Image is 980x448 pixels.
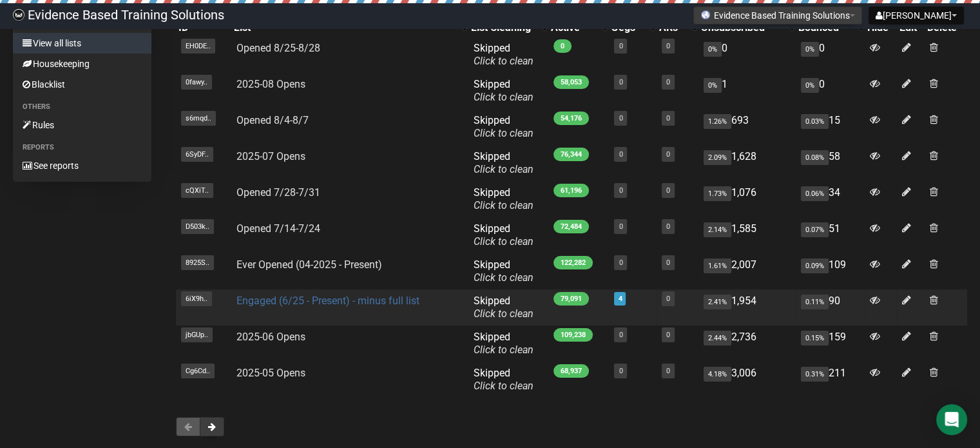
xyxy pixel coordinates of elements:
span: 0% [801,42,819,57]
a: Engaged (6/25 - Present) - minus full list [236,295,419,307]
span: D503k.. [181,219,214,234]
span: Cg6Cd.. [181,364,215,378]
td: 1,954 [698,289,796,326]
span: 1.61% [704,258,731,273]
td: 58 [796,145,865,181]
span: 72,484 [553,220,589,233]
div: Open Intercom Messenger [936,404,967,435]
a: Click to clean [474,163,533,175]
span: Skipped [474,42,533,67]
span: 122,282 [553,256,593,269]
td: 0 [796,73,865,109]
span: Skipped [474,258,533,284]
a: 0 [666,367,670,375]
a: 2025-06 Opens [236,331,305,343]
span: Skipped [474,222,533,248]
a: 0 [666,186,670,195]
a: 2025-05 Opens [236,367,305,379]
a: 0 [619,78,622,86]
a: Opened 7/14-7/24 [236,222,320,235]
span: 0.08% [801,150,829,165]
span: 0% [801,78,819,93]
a: 2025-08 Opens [236,78,305,90]
button: Evidence Based Training Solutions [693,6,862,24]
a: 0 [666,42,670,50]
span: 0.07% [801,222,829,237]
span: 0 [553,39,572,53]
td: 1,585 [698,217,796,253]
a: Click to clean [474,91,533,103]
span: 0.09% [801,258,829,273]
span: 2.14% [704,222,731,237]
span: Skipped [474,114,533,139]
a: Blacklist [13,74,151,95]
a: 0 [666,114,670,122]
a: 0 [666,78,670,86]
td: 0 [698,37,796,73]
span: 8925S.. [181,255,214,270]
a: 0 [666,331,670,339]
a: Click to clean [474,235,533,248]
span: 1.73% [704,186,731,201]
a: 0 [666,295,670,303]
a: 0 [619,186,622,195]
span: 0% [704,42,722,57]
span: 2.09% [704,150,731,165]
td: 34 [796,181,865,217]
span: 0.11% [801,295,829,309]
a: Click to clean [474,271,533,284]
a: 0 [619,367,622,375]
span: 6iX9h.. [181,291,212,306]
a: 0 [666,222,670,231]
a: 2025-07 Opens [236,150,305,162]
li: Reports [13,140,151,155]
a: Opened 7/28-7/31 [236,186,320,199]
td: 1,076 [698,181,796,217]
span: Skipped [474,367,533,392]
td: 90 [796,289,865,326]
a: Opened 8/4-8/7 [236,114,309,126]
span: 0.15% [801,331,829,346]
span: 0.03% [801,114,829,129]
td: 15 [796,109,865,145]
td: 1,628 [698,145,796,181]
span: Skipped [474,78,533,103]
td: 1 [698,73,796,109]
span: Skipped [474,295,533,320]
a: Click to clean [474,127,533,139]
li: Others [13,99,151,115]
span: 2.44% [704,331,731,346]
a: Click to clean [474,307,533,320]
span: s6mqd.. [181,111,216,126]
span: 1.26% [704,114,731,129]
a: 0 [619,150,622,159]
span: 61,196 [553,184,589,197]
td: 159 [796,326,865,362]
span: jbGUp.. [181,327,213,342]
span: 4.18% [704,367,731,382]
td: 2,007 [698,253,796,289]
span: 0% [704,78,722,93]
span: 0.31% [801,367,829,382]
a: 0 [619,258,622,267]
td: 211 [796,362,865,398]
a: Ever Opened (04-2025 - Present) [236,258,382,271]
td: 3,006 [698,362,796,398]
a: Click to clean [474,380,533,392]
img: 6a635aadd5b086599a41eda90e0773ac [13,9,24,21]
span: 54,176 [553,112,589,125]
a: Opened 8/25-8/28 [236,42,320,54]
a: See reports [13,155,151,176]
span: 109,238 [553,328,593,342]
td: 51 [796,217,865,253]
a: Click to clean [474,344,533,356]
a: Rules [13,115,151,135]
span: 0fawy.. [181,75,212,90]
td: 693 [698,109,796,145]
td: 2,736 [698,326,796,362]
a: 0 [619,114,622,122]
a: Click to clean [474,55,533,67]
a: Housekeeping [13,54,151,74]
span: EH0DE.. [181,39,215,54]
span: 58,053 [553,75,589,89]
